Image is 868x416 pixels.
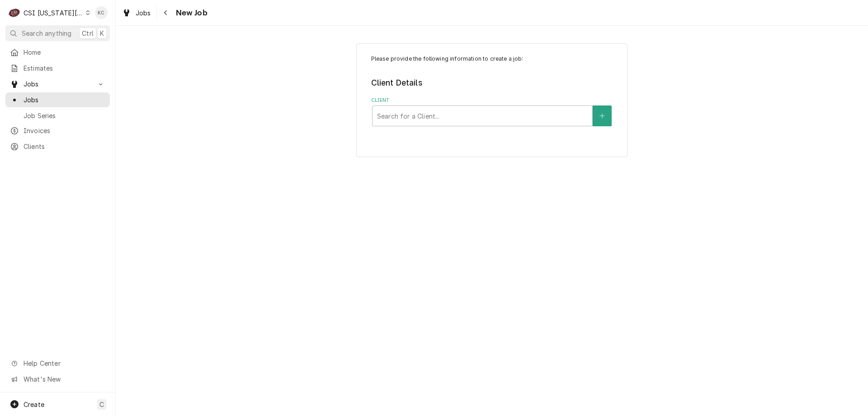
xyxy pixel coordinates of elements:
div: Kelly Christen's Avatar [95,6,108,19]
a: Jobs [118,5,155,20]
div: Client [371,97,613,126]
button: Create New Client [593,105,612,126]
button: Navigate back [159,5,173,20]
div: CSI [US_STATE][GEOGRAPHIC_DATA] [24,8,83,18]
div: CSI Kansas City's Avatar [8,6,21,19]
a: Clients [5,139,110,154]
span: Create [24,401,44,408]
div: KC [95,6,108,19]
span: Jobs [24,95,105,105]
span: C [99,400,104,409]
a: Estimates [5,61,110,76]
label: Client [371,97,613,104]
span: Ctrl [82,29,94,38]
span: What's New [24,374,104,384]
a: Job Series [5,108,110,123]
p: Please provide the following information to create a job: [371,55,613,63]
span: Invoices [24,126,105,135]
span: Clients [24,142,105,151]
span: Home [24,48,105,57]
span: Jobs [24,79,92,89]
button: Search anythingCtrlK [5,25,110,41]
span: K [100,29,104,38]
svg: Create New Client [599,113,605,119]
div: C [8,6,21,19]
a: Go to What's New [5,372,110,387]
div: Job Create/Update Form [371,55,613,126]
div: Job Create/Update [356,43,627,157]
legend: Client Details [371,77,613,89]
a: Go to Help Center [5,356,110,371]
span: Job Series [24,111,105,120]
a: Go to Jobs [5,77,110,91]
a: Jobs [5,92,110,107]
span: New Job [173,7,208,19]
a: Home [5,45,110,60]
span: Estimates [24,63,105,73]
span: Help Center [24,359,104,368]
a: Invoices [5,123,110,138]
span: Search anything [22,29,71,38]
span: Jobs [136,8,151,18]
